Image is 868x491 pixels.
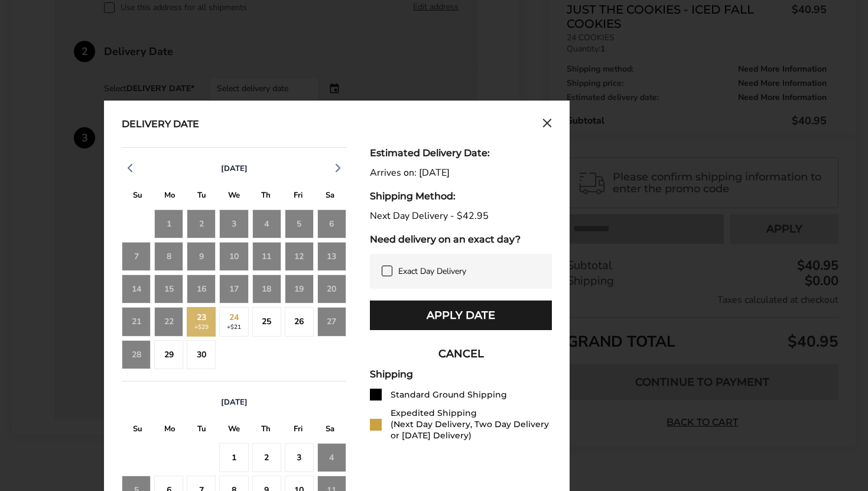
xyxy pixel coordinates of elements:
[391,408,552,441] div: Expedited Shipping (Next Day Delivery, Two Day Delivery or [DATE] Delivery)
[218,188,250,206] div: W
[370,301,552,330] button: Apply Date
[391,389,507,400] div: Standard Ground Shipping
[216,397,252,408] button: [DATE]
[370,339,552,369] button: CANCEL
[122,421,154,440] div: S
[370,167,552,179] div: Arrives on: [DATE]
[398,266,466,277] span: Exact Day Delivery
[154,188,186,206] div: M
[250,188,282,206] div: T
[314,188,346,206] div: S
[122,188,154,206] div: S
[221,163,248,174] span: [DATE]
[154,421,186,440] div: M
[216,163,252,174] button: [DATE]
[282,188,314,206] div: F
[122,118,199,131] div: Delivery Date
[218,421,250,440] div: W
[314,421,346,440] div: S
[542,118,552,131] button: Close calendar
[282,421,314,440] div: F
[370,211,552,222] div: Next Day Delivery - $42.95
[221,397,248,408] span: [DATE]
[370,234,552,245] div: Need delivery on an exact day?
[370,369,552,380] div: Shipping
[250,421,282,440] div: T
[370,190,552,202] div: Shipping Method:
[186,421,218,440] div: T
[370,147,552,159] div: Estimated Delivery Date:
[186,188,218,206] div: T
